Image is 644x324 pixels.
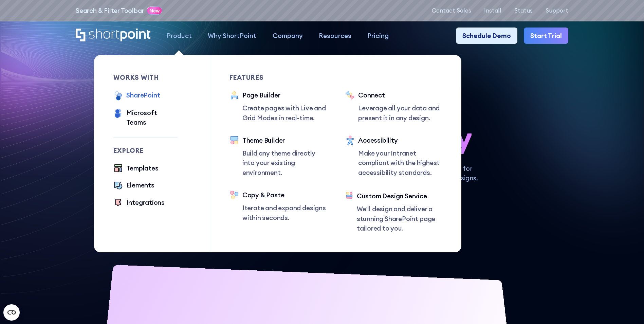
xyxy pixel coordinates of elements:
a: Microsoft Teams [113,108,178,127]
div: Pricing [367,31,389,40]
div: Connect [358,90,442,100]
a: Product [159,28,200,43]
a: Why ShortPoint [200,28,264,43]
a: Elements [113,180,154,191]
div: Resources [319,31,351,40]
a: Theme BuilderBuild any theme directly into your existing environment. [229,136,326,177]
a: ConnectLeverage all your data and present it in any design. [345,90,442,123]
div: Copy & Paste [242,190,326,200]
div: SharePoint [126,90,160,100]
h1: SharePoint Design has never been [76,90,568,154]
a: Company [264,28,311,43]
a: AccessibilityMake your Intranet compliant with the highest accessibility standards. [345,136,442,178]
div: Custom Design Service [357,191,442,201]
div: Integrations [126,198,165,207]
a: Schedule Demo [456,28,517,43]
p: Leverage all your data and present it in any design. [358,103,442,123]
div: Company [273,31,303,40]
a: Integrations [113,198,165,208]
p: We’ll design and deliver a stunning SharePoint page tailored to you. [357,204,442,233]
a: Copy & PasteIterate and expand designs within seconds. [229,190,326,222]
button: Open CMP widget [3,304,20,321]
a: Pricing [360,28,397,43]
div: works with [113,74,178,81]
p: Build any theme directly into your existing environment. [242,148,326,177]
a: Templates [113,163,158,174]
a: Start Trial [524,28,568,43]
a: Page BuilderCreate pages with Live and Grid Modes in real-time. [229,90,326,123]
div: Explore [113,147,178,154]
div: Page Builder [242,90,326,100]
div: Templates [126,163,158,173]
a: Search & Filter Toolbar [76,6,144,15]
p: Iterate and expand designs within seconds. [242,203,326,222]
a: Support [546,7,568,14]
a: Home [76,29,151,42]
span: so easy [372,122,472,154]
div: Product [167,31,192,40]
a: Contact Sales [432,7,471,14]
div: Accessibility [358,136,442,145]
iframe: Chat Widget [522,245,644,324]
div: Why ShortPoint [208,31,256,40]
div: Microsoft Teams [126,108,178,127]
a: Resources [311,28,359,43]
a: Custom Design ServiceWe’ll design and deliver a stunning SharePoint page tailored to you. [345,191,442,233]
p: Make your Intranet compliant with the highest accessibility standards. [358,148,442,177]
a: Install [484,7,501,14]
a: Status [514,7,533,14]
div: Features [229,74,326,81]
a: SharePoint [113,90,160,102]
div: Elements [126,180,154,190]
p: Create pages with Live and Grid Modes in real-time. [242,103,326,123]
div: Theme Builder [242,136,326,145]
